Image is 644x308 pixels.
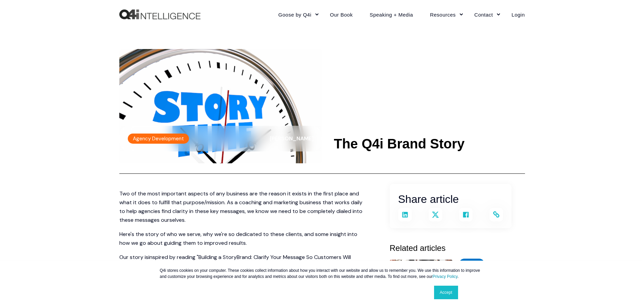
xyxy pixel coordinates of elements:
[128,134,189,144] label: Agency Development
[459,259,484,269] label: Selling
[119,190,362,223] span: Two of the most important aspects of any business are the reason it exists in the first place and...
[119,253,363,270] p: Our story is
[119,9,200,20] img: Q4intelligence, LLC logo
[119,254,351,269] span: inspired by reading "Building a StoryBrand: Clarify Your Message So Customers Will Listen" by [PE...
[334,136,465,151] h1: The Q4i Brand Story
[390,242,525,255] h3: Related articles
[270,135,314,142] span: [PERSON_NAME]
[398,191,503,208] h3: Share article
[432,274,457,279] a: Privacy Policy
[434,286,458,299] a: Accept
[160,267,484,280] p: Q4i stores cookies on your computer. These cookies collect information about how you interact wit...
[119,9,200,20] a: Back to Home
[119,49,322,163] img: Clock showing hands and pointing to the words Story Time
[119,231,357,246] span: Here's the story of who we serve, why we're so dedicated to these clients, and some insight into ...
